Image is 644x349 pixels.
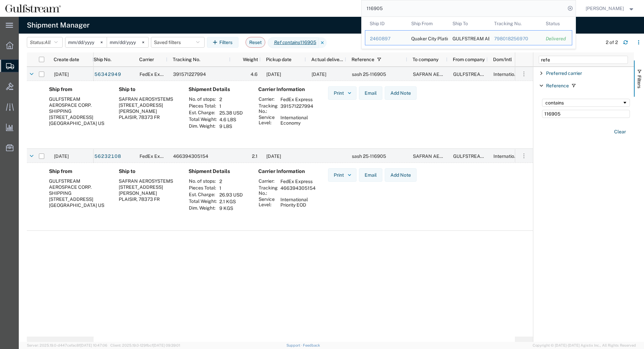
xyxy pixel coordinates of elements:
div: 798018256970 [494,35,536,42]
button: Print [328,86,357,100]
span: Jene Middleton [586,5,624,12]
span: sash 25-116905 [352,154,386,159]
button: Filters [207,37,238,48]
span: 391571227994 [173,72,206,77]
th: Ship To [448,17,489,30]
input: Filter Value [542,110,630,118]
th: Tracking Nu. [489,17,541,30]
h4: Shipment Details [189,86,248,92]
th: Carrier: [258,96,278,103]
span: International [493,154,521,159]
div: Delivered [546,35,567,42]
button: Print [328,168,357,182]
th: Dim. Weight: [189,205,217,212]
h4: Ship to [119,168,178,174]
h4: Carrier Information [258,168,312,174]
a: 56342949 [94,69,121,80]
div: Quaker City Plating [411,31,443,45]
div: GULFSTREAM AEROSPACE CORP. [49,96,108,108]
div: [STREET_ADDRESS] [49,196,108,202]
span: International [493,72,521,77]
span: Pickup date [266,57,291,62]
span: Actual delivery date [311,57,343,62]
span: SAFRAN AEROSYSTEMS [413,154,467,159]
span: FedEx Express [140,72,172,77]
td: 9 LBS [217,123,245,130]
h4: Carrier Information [258,86,312,92]
th: Tracking No.: [258,103,278,114]
div: SHIPPING [49,190,108,196]
td: 466394305154 [278,185,318,196]
h4: Ship from [49,168,108,174]
span: Carrier [139,57,154,62]
button: Saved filters [151,37,205,48]
th: No. of stops: [189,96,217,103]
td: 26.93 USD [217,191,245,198]
span: All [45,40,51,45]
span: Dom/Intl [493,57,512,62]
span: 466394305154 [173,154,208,159]
div: SAFRAN AEROSYSTEMS [119,96,178,102]
span: Create date [54,57,79,62]
button: Reset [246,37,265,48]
img: logo [5,3,61,13]
th: Est. Charge: [189,110,217,116]
a: 56232108 [94,151,121,162]
div: [STREET_ADDRESS] [49,114,108,120]
img: dropdown [346,172,353,178]
td: International Priority EOD [278,196,318,208]
span: [DATE] 10:47:06 [80,343,107,347]
span: From company [453,57,485,62]
span: [DATE] 09:39:01 [153,343,180,347]
span: To company [413,57,438,62]
th: Pieces Total: [189,103,217,110]
th: Est. Charge: [189,191,217,198]
span: Preferred carrier [546,71,582,76]
button: Email [359,86,382,100]
div: GULFSTREAM AEROSPACE CORP [452,31,485,45]
span: Server: 2025.19.0-d447cefac8f [27,343,107,347]
span: 4.6 [251,72,258,77]
span: Reference [546,83,569,88]
span: Filters [637,75,642,88]
th: Ship From [406,17,448,30]
th: Total Weight: [189,116,217,123]
span: Client: 2025.19.0-129fbcf [110,343,180,347]
table: Search Results [365,17,576,49]
div: [STREET_ADDRESS][PERSON_NAME] [119,102,178,114]
td: 391571227994 [278,103,316,114]
th: Status [541,17,572,30]
div: 2 of 2 [606,39,618,46]
span: GULFSTREAM AEROSPACE CORP. [453,154,528,159]
th: Dim. Weight: [189,123,217,130]
div: [STREET_ADDRESS][PERSON_NAME] [119,184,178,196]
div: Filter List 2 Filters [533,67,634,342]
th: No. of stops: [189,178,217,185]
td: 25.38 USD [217,110,245,116]
span: 2.1 [252,154,258,159]
div: GULFSTREAM AEROSPACE CORP. [49,178,108,190]
input: Search for shipment number, reference number [362,0,566,16]
div: contains [545,100,622,105]
span: SAFRAN AEROSYSTEMS [413,72,467,77]
h4: Ship to [119,86,178,92]
th: Pieces Total: [189,185,217,191]
i: Ref contains [274,39,300,46]
th: Service Level: [258,196,278,208]
span: 07/17/2025 [54,154,69,159]
td: 2 [217,96,245,103]
th: Tracking No.: [258,185,278,196]
h4: Shipment Details [189,168,248,174]
span: 07/17/2025 [266,154,281,159]
button: Email [359,168,382,182]
td: 9 KGS [217,205,245,212]
span: Ship No. [94,57,111,62]
div: PLAISIR, 78373 FR [119,196,178,202]
input: Filter Columns Input [539,56,628,64]
a: Feedback [303,343,320,347]
td: 1 [217,103,245,110]
span: FedEx Express [140,154,172,159]
button: [PERSON_NAME] [585,4,635,12]
div: SHIPPING [49,108,108,114]
div: [GEOGRAPHIC_DATA] US [49,120,108,126]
